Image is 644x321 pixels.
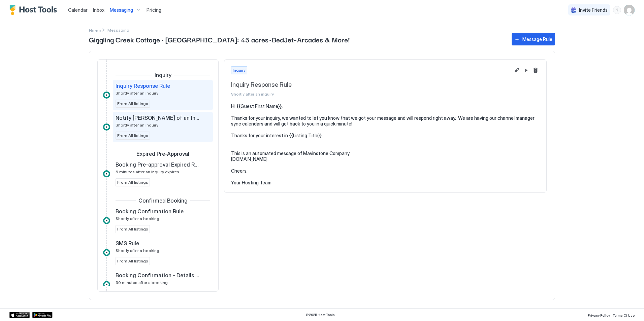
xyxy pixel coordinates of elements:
span: Inbox [93,7,104,13]
a: Home [89,27,101,34]
span: Inquiry Response Rule [231,81,510,89]
pre: Hi {{Guest First Name}}, Thanks for your inquiry, we wanted to let you know that we got your mess... [231,103,540,186]
span: Messaging [110,7,133,13]
button: Message Rule [512,33,555,45]
span: From All listings [117,258,148,264]
a: Calendar [68,6,88,13]
span: Shortly after an inquiry [116,91,158,96]
span: From All listings [117,133,148,139]
span: Calendar [68,7,88,13]
span: Invite Friends [579,7,608,13]
span: SMS Rule [116,240,139,247]
span: Confirmed Booking [138,197,188,204]
button: Edit message rule [513,66,521,74]
span: Breadcrumb [107,28,129,33]
span: Shortly after a booking [116,248,159,253]
span: Shortly after an inquiry [116,122,158,128]
span: Inquiry Response Rule [116,82,170,89]
a: App Store [9,312,30,318]
span: Giggling Creek Cottage · [GEOGRAPHIC_DATA]: 45 acres~BedJet~Arcades & More! [89,34,505,44]
button: Delete message rule [532,66,540,74]
span: Booking Pre-approval Expired Rule [116,161,199,168]
span: Shortly after a booking [116,216,159,221]
span: Inquiry [155,72,171,78]
a: Terms Of Use [613,311,635,318]
span: Notify [PERSON_NAME] of an Inquiry! [116,114,199,121]
span: From All listings [117,101,148,107]
a: Privacy Policy [588,311,610,318]
span: From All listings [117,179,148,185]
a: Google Play Store [32,312,53,318]
span: Terms Of Use [613,313,635,317]
span: Inquiry [233,67,246,73]
span: Booking Confirmation - Details & Amenities [116,272,199,279]
span: Privacy Policy [588,313,610,317]
span: Pricing [147,7,161,13]
div: Message Rule [522,36,552,43]
span: 5 minutes after an inquiry expires [116,169,179,174]
span: Booking Confirmation Rule [116,208,184,215]
div: menu [613,6,621,14]
a: Inbox [93,6,104,13]
span: Home [89,28,101,33]
div: Breadcrumb [89,27,101,34]
a: Host Tools Logo [9,5,60,15]
span: © 2025 Host Tools [305,313,335,317]
span: From All listings [117,226,148,232]
div: User profile [624,5,635,15]
span: Shortly after an inquiry [231,92,510,97]
span: Expired Pre-Approval [136,150,189,157]
iframe: Intercom live chat [7,298,23,314]
button: Pause Message Rule [522,66,530,74]
span: 30 minutes after a booking [116,280,168,285]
